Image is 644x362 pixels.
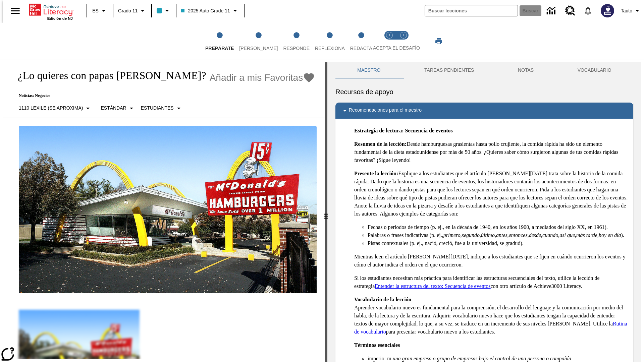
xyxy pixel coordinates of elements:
button: NOTAS [496,62,556,78]
p: Noticias: Negocios [11,93,315,98]
em: último [481,232,495,238]
p: Desde hamburguesas grasientas hasta pollo crujiente, la comida rápida ha sido un elemento fundame... [354,140,628,164]
span: Tauto [621,7,632,14]
em: una gran empresa o grupo de empresas bajo el control de una persona o compañía [393,356,571,361]
em: desde [529,232,541,238]
img: Uno de los primeros locales de McDonald's, con el icónico letrero rojo y los arcos amarillos. [19,126,317,294]
span: Grado 11 [118,7,138,14]
button: Imprimir [428,35,449,47]
h1: ¿Lo quieres con papas [PERSON_NAME]? [11,69,206,82]
span: Añadir a mis Favoritas [210,72,303,83]
div: Instructional Panel Tabs [335,62,633,78]
p: Recomendaciones para el maestro [349,107,422,115]
span: ACEPTA EL DESAFÍO [373,45,420,51]
li: Pistas contextuales (p. ej., nació, creció, fue a la universidad, se graduó). [368,239,628,247]
text: 1 [388,34,390,37]
em: cuando [542,232,558,238]
button: Tipo de apoyo, Estándar [98,102,138,114]
em: primero [443,232,461,238]
button: Maestro [335,62,402,78]
div: Pulsa la tecla de intro o la barra espaciadora y luego presiona las flechas de derecha e izquierd... [325,62,327,362]
button: Lee step 2 of 5 [234,23,283,60]
p: Mientras leen el artículo [PERSON_NAME][DATE], indique a los estudiantes que se fijen en cuándo o... [354,253,628,269]
strong: Términos esenciales [354,342,400,348]
li: Fechas o periodos de tiempo (p. ej., en la década de 1940, en los años 1900, a mediados del siglo... [368,223,628,231]
div: reading [3,62,325,359]
span: Prepárate [205,46,234,51]
p: Explique a los estudiantes que el artículo [PERSON_NAME][DATE] trata sobre la historia de la comi... [354,170,628,218]
button: Seleccione Lexile, 1110 Lexile (Se aproxima) [16,102,95,114]
button: Escoja un nuevo avatar [597,2,618,19]
strong: Resumen de la lección: [354,141,407,147]
button: Acepta el desafío contesta step 2 of 2 [394,23,413,60]
strong: Presente la lección: [354,171,398,176]
button: Añadir a mis Favoritas - ¿Lo quieres con papas fritas? [210,72,315,83]
a: Centro de información [543,2,561,20]
button: Abrir el menú lateral [5,1,25,21]
button: Lenguaje: ES, Selecciona un idioma [89,5,111,17]
img: Avatar [601,4,614,17]
text: 2 [402,34,404,37]
button: Grado: Grado 11, Elige un grado [115,5,149,17]
p: Si los estudiantes necesitan más práctica para identificar las estructuras secuenciales del texto... [354,274,628,290]
button: Seleccionar estudiante [138,102,185,114]
button: Redacta step 5 of 5 [345,23,378,60]
span: [PERSON_NAME] [239,46,278,51]
p: Aprender vocabulario nuevo es fundamental para la comprensión, el desarrollo del lenguaje y la co... [354,296,628,336]
span: 2025 Auto Grade 11 [181,7,230,14]
a: Entender la estructura del texto: Secuencia de eventos [375,283,490,289]
button: TAREAS PENDIENTES [402,62,496,78]
button: VOCABULARIO [555,62,633,78]
button: Acepta el desafío lee step 1 of 2 [380,23,399,60]
button: Prepárate step 1 of 5 [200,23,239,60]
button: Clase: 2025 Auto Grade 11, Selecciona una clase [178,5,241,17]
a: Centro de recursos, Se abrirá en una pestaña nueva. [561,2,579,20]
em: entonces [509,232,528,238]
span: Responde [283,46,310,51]
div: Recomendaciones para el maestro [335,103,633,119]
span: Redacta [350,46,372,51]
p: Estándar [101,105,126,112]
button: El color de la clase es azul claro. Cambiar el color de la clase. [154,5,174,17]
h6: Recursos de apoyo [335,86,633,97]
em: así que [559,232,575,238]
a: Notificaciones [579,2,597,19]
div: activity [327,62,641,362]
button: Responde step 3 of 5 [278,23,315,60]
em: segundo [462,232,480,238]
strong: Vocabulario de la lección [354,297,412,302]
span: Edición de NJ [47,16,73,20]
em: antes [496,232,507,238]
p: Estudiantes [141,105,174,112]
p: 1110 Lexile (Se aproxima) [19,105,83,112]
span: Reflexiona [315,46,345,51]
span: ES [92,7,99,14]
em: hoy en día [599,232,621,238]
button: Reflexiona step 4 of 5 [310,23,350,60]
strong: Estrategia de lectura: Secuencia de eventos [354,128,453,133]
div: Portada [29,2,73,20]
em: más tarde [576,232,597,238]
button: Perfil/Configuración [618,5,644,17]
input: Buscar campo [425,5,518,16]
li: Palabras o frases indicativas (p. ej., , , , , , , , , , ). [368,231,628,239]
